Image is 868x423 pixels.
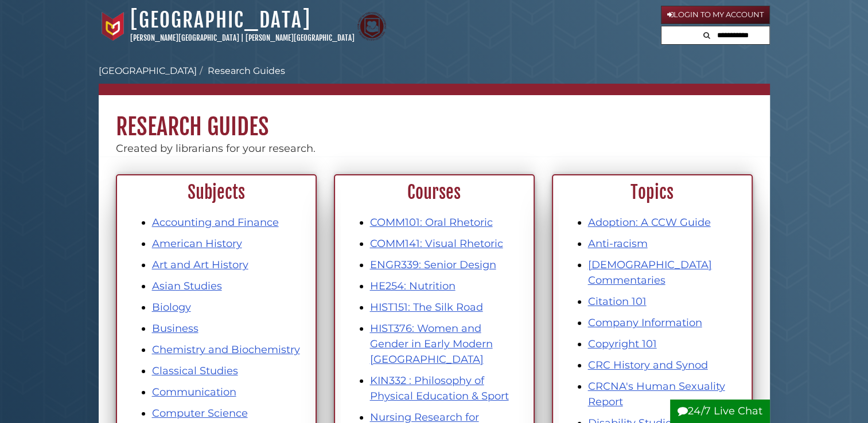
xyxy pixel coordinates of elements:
[208,65,285,76] a: Research Guides
[341,182,527,203] h2: Courses
[357,12,386,41] img: Calvin Theological Seminary
[370,237,503,250] a: COMM141: Visual Rhetoric
[241,33,244,42] span: |
[99,12,127,41] img: Calvin University
[588,359,708,371] a: CRC History and Synod
[703,32,710,39] i: Search
[130,7,311,33] a: [GEOGRAPHIC_DATA]
[588,380,725,408] a: CRCNA's Human Sexuality Report
[99,65,197,76] a: [GEOGRAPHIC_DATA]
[588,338,657,350] a: Copyright 101
[152,365,238,377] a: Classical Studies
[130,33,239,42] a: [PERSON_NAME][GEOGRAPHIC_DATA]
[246,33,355,42] a: [PERSON_NAME][GEOGRAPHIC_DATA]
[559,182,745,203] h2: Topics
[152,237,242,250] a: American History
[370,374,509,402] a: KIN332 : Philosophy of Physical Education & Sport
[670,399,770,423] button: 24/7 Live Chat
[152,280,222,292] a: Asian Studies
[152,407,248,420] a: Computer Science
[116,142,316,155] span: Created by librarians for your research.
[700,26,714,42] button: Search
[152,386,236,398] a: Communication
[152,343,300,356] a: Chemistry and Biochemistry
[588,237,648,250] a: Anti-racism
[370,280,456,292] a: HE254: Nutrition
[370,216,493,229] a: COMM101: Oral Rhetoric
[588,295,647,308] a: Citation 101
[370,322,493,366] a: HIST376: Women and Gender in Early Modern [GEOGRAPHIC_DATA]
[123,182,309,203] h2: Subjects
[370,301,483,314] a: HIST151: The Silk Road
[152,216,279,229] a: Accounting and Finance
[152,322,198,335] a: Business
[661,6,770,24] a: Login to My Account
[370,258,496,271] a: ENGR339: Senior Design
[152,301,191,314] a: Biology
[99,95,770,141] h1: Research Guides
[588,216,711,229] a: Adoption: A CCW Guide
[588,316,702,329] a: Company Information
[99,64,770,95] nav: breadcrumb
[588,258,712,287] a: [DEMOGRAPHIC_DATA] Commentaries
[152,258,248,271] a: Art and Art History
